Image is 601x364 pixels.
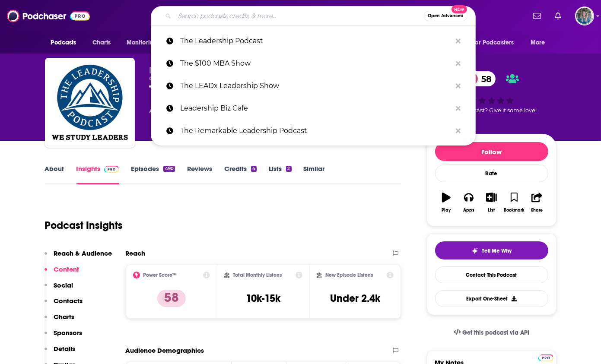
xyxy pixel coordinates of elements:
a: Pro website [538,353,553,361]
p: Charts [54,313,75,321]
button: open menu [45,35,88,51]
p: Contacts [54,297,83,305]
a: Lists2 [269,165,291,184]
img: tell me why sparkle [471,247,478,254]
h3: 10k-15k [246,292,280,305]
a: Get this podcast via API [447,322,537,343]
button: open menu [467,35,527,51]
a: About [45,165,64,184]
div: Rate [435,165,548,182]
span: New [452,5,467,13]
div: 2 [286,166,291,172]
div: A weekly podcast [149,106,301,116]
a: Show notifications dropdown [551,9,565,23]
h2: Power Score™ [143,272,177,278]
div: Play [442,208,451,213]
span: Monitoring [127,37,157,49]
button: List [480,187,502,218]
button: open menu [525,35,556,51]
a: The LEADx Leadership Show [151,75,476,97]
div: Bookmark [504,208,524,213]
a: Credits4 [224,165,257,184]
span: Good podcast? Give it some love! [446,107,537,114]
a: Episodes490 [131,165,175,184]
button: Play [435,187,458,218]
img: Podchaser Pro [104,166,119,173]
img: Podchaser - Follow, Share and Rate Podcasts [7,8,90,24]
button: Social [45,281,73,297]
p: Details [54,345,76,353]
button: open menu [121,35,169,51]
a: The Leadership Podcast [151,30,476,52]
div: 4 [251,166,257,172]
span: [PERSON_NAME] and [PERSON_NAME], experts on leadership development [149,66,375,82]
button: Charts [45,313,75,329]
div: List [488,208,495,213]
img: User Profile [575,6,594,25]
div: Apps [463,208,474,213]
h3: Under 2.4k [330,292,380,305]
button: Share [525,187,548,218]
button: Content [45,265,79,281]
a: Charts [87,35,116,51]
button: Sponsors [45,329,83,345]
a: 58 [464,71,496,86]
p: 58 [157,290,186,307]
span: Logged in as EllaDavidson [575,6,594,25]
div: 58Good podcast? Give it some love! [427,66,556,119]
button: Export One-Sheet [435,290,548,307]
button: Details [45,345,76,361]
a: Contact This Podcast [435,266,548,283]
p: The $100 MBA Show [180,52,452,75]
div: Search podcasts, credits, & more... [151,6,476,26]
span: For Podcasters [473,37,514,49]
p: The LEADx Leadership Show [180,75,452,97]
span: Tell Me Why [482,247,512,254]
span: Charts [92,37,111,49]
a: Leadership Biz Cafe [151,97,476,120]
a: Similar [304,165,325,184]
p: Leadership Biz Cafe [180,97,452,120]
p: Reach & Audience [54,249,112,257]
h2: New Episode Listens [325,272,373,278]
button: tell me why sparkleTell Me Why [435,241,548,260]
span: 58 [473,71,496,86]
a: The $100 MBA Show [151,52,476,75]
img: The Leadership Podcast [47,60,133,146]
a: Show notifications dropdown [530,9,544,23]
p: Sponsors [54,329,83,337]
span: Podcasts [51,37,76,49]
button: Contacts [45,297,83,313]
span: Open Advanced [428,14,464,18]
h2: Audience Demographics [126,346,204,355]
a: Reviews [187,165,212,184]
p: Social [54,281,73,289]
div: 490 [163,166,175,172]
button: Follow [435,142,548,161]
input: Search podcasts, credits, & more... [175,9,424,23]
img: Podchaser Pro [538,355,553,361]
h2: Total Monthly Listens [233,272,282,278]
h2: Reach [126,249,146,257]
span: More [531,37,545,49]
a: InsightsPodchaser Pro [76,165,119,184]
button: Reach & Audience [45,249,112,265]
div: Share [531,208,543,213]
h1: Podcast Insights [45,219,123,232]
p: Content [54,265,79,273]
p: The Remarkable Leadership Podcast [180,120,452,142]
span: Get this podcast via API [462,329,529,336]
button: Apps [458,187,480,218]
button: Open AdvancedNew [424,11,467,21]
p: The Leadership Podcast [180,30,452,52]
button: Bookmark [503,187,525,218]
a: The Remarkable Leadership Podcast [151,120,476,142]
button: Show profile menu [575,6,594,25]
